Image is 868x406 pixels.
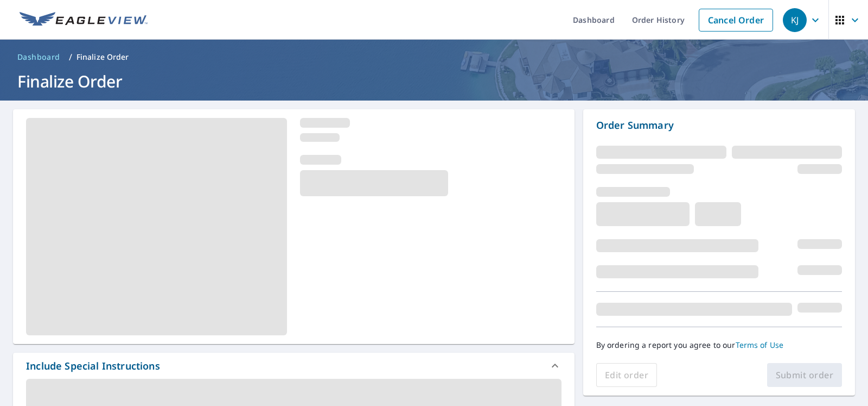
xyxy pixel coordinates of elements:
h1: Finalize Order [13,70,855,92]
p: By ordering a report you agree to our [596,340,842,350]
nav: breadcrumb [13,48,855,66]
p: Finalize Order [76,52,129,63]
a: Cancel Order [699,9,773,32]
div: KJ [783,8,807,32]
div: Include Special Instructions [13,353,575,379]
a: Terms of Use [736,340,784,350]
div: Include Special Instructions [26,359,160,373]
span: Dashboard [17,52,60,63]
img: EV Logo [20,12,148,28]
li: / [69,51,72,64]
a: Dashboard [13,48,65,66]
p: Order Summary [596,118,842,133]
